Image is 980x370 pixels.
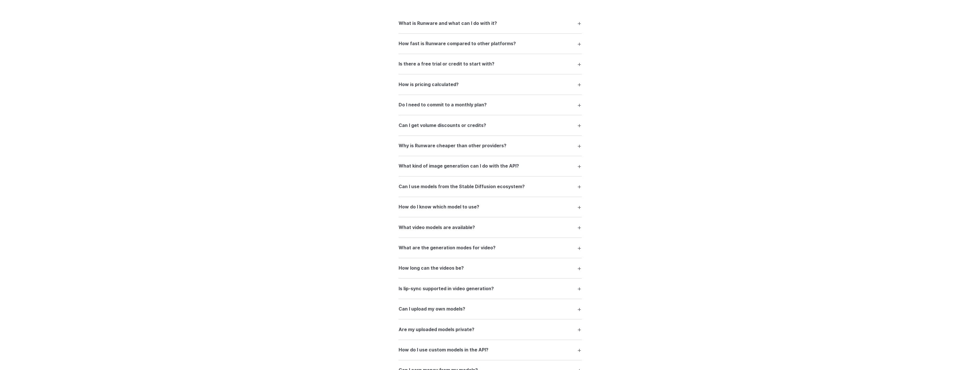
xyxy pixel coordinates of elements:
[399,203,479,211] h3: How do I know which model to use?
[399,79,582,90] summary: How is pricing calculated?
[399,183,525,190] h3: Can I use models from the Stable Diffusion ecosystem?
[399,122,486,129] h3: Can I get volume discounts or credits?
[399,81,459,88] h3: How is pricing calculated?
[399,59,582,69] summary: Is there a free trial or credit to start with?
[399,140,582,151] summary: Why is Runware cheaper than other providers?
[399,40,516,47] h3: How fast is Runware compared to other platforms?
[399,304,582,315] summary: Can I upload my own models?
[399,120,582,131] summary: Can I get volume discounts or credits?
[399,263,582,274] summary: How long can the videos be?
[399,285,494,293] h3: Is lip-sync supported in video generation?
[399,264,464,272] h3: How long can the videos be?
[399,142,506,150] h3: Why is Runware cheaper than other providers?
[399,346,488,354] h3: How do I use custom models in the API?
[399,324,582,335] summary: Are my uploaded models private?
[399,162,519,170] h3: What kind of image generation can I do with the API?
[399,283,582,294] summary: Is lip-sync supported in video generation?
[399,326,474,333] h3: Are my uploaded models private?
[399,38,582,49] summary: How fast is Runware compared to other platforms?
[399,101,487,109] h3: Do I need to commit to a monthly plan?
[399,202,582,212] summary: How do I know which model to use?
[399,305,465,313] h3: Can I upload my own models?
[399,244,496,252] h3: What are the generation modes for video?
[399,345,582,355] summary: How do I use custom models in the API?
[399,224,475,231] h3: What video models are available?
[399,161,582,172] summary: What kind of image generation can I do with the API?
[399,222,582,233] summary: What video models are available?
[399,18,582,29] summary: What is Runware and what can I do with it?
[399,60,494,68] h3: Is there a free trial or credit to start with?
[399,242,582,253] summary: What are the generation modes for video?
[399,181,582,192] summary: Can I use models from the Stable Diffusion ecosystem?
[399,20,497,27] h3: What is Runware and what can I do with it?
[399,100,582,110] summary: Do I need to commit to a monthly plan?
